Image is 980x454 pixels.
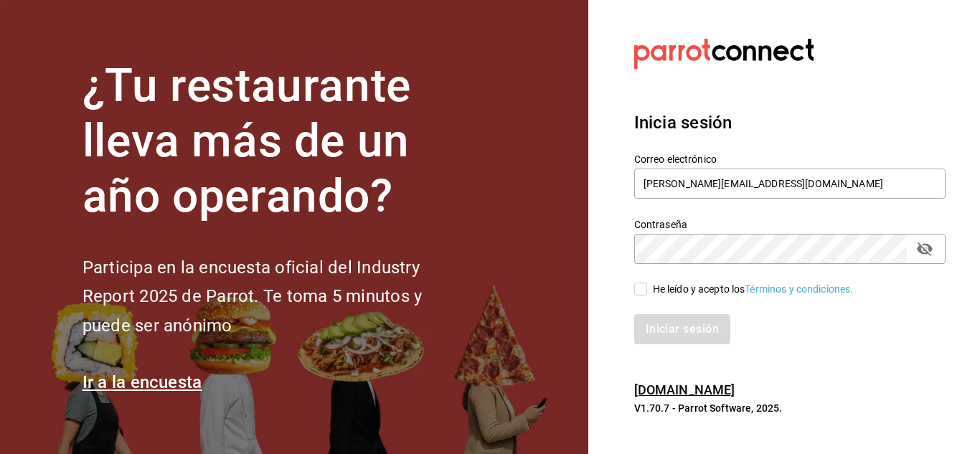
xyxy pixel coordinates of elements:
h2: Participa en la encuesta oficial del Industry Report 2025 de Parrot. Te toma 5 minutos y puede se... [83,253,470,341]
p: V1.70.7 - Parrot Software, 2025. [634,401,946,415]
h1: ¿Tu restaurante lleva más de un año operando? [83,59,470,224]
label: Contraseña [634,219,946,230]
a: [DOMAIN_NAME] [634,382,735,397]
label: Correo electrónico [634,154,946,164]
h3: Inicia sesión [634,110,946,136]
a: Términos y condiciones. [745,283,853,295]
input: Ingresa tu correo electrónico [634,169,946,199]
button: passwordField [913,237,937,261]
div: He leído y acepto los [653,282,854,297]
a: Ir a la encuesta [83,372,202,392]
